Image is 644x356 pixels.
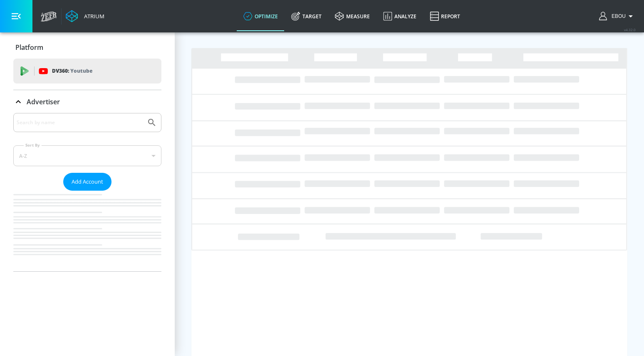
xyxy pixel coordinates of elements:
p: Youtube [70,66,92,75]
p: DV360: [52,66,92,76]
a: optimize [237,1,285,31]
label: Sort By [24,142,42,148]
div: Platform [13,36,161,59]
button: Add Account [63,173,111,191]
span: v 4.32.0 [624,27,636,32]
div: Advertiser [13,113,161,271]
div: Atrium [81,12,104,20]
span: Add Account [72,177,103,187]
p: Advertiser [27,97,60,106]
p: Platform [15,43,43,52]
a: Target [285,1,328,31]
nav: list of Advertiser [13,191,161,271]
a: Analyze [376,1,423,31]
div: Advertiser [13,90,161,113]
span: login as: ebou.njie@zefr.com [608,13,626,19]
a: measure [328,1,376,31]
div: A-Z [13,145,161,166]
a: Report [423,1,467,31]
div: DV360: Youtube [13,59,161,83]
a: Atrium [66,10,104,22]
input: Search by name [17,117,143,128]
button: Ebou [599,11,636,21]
